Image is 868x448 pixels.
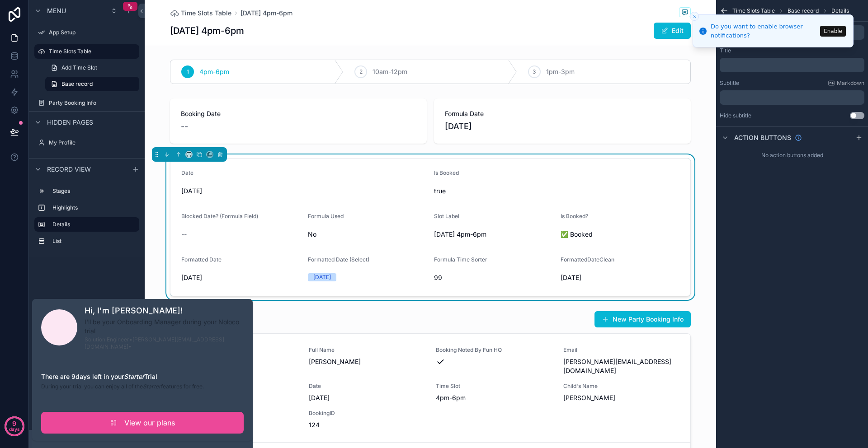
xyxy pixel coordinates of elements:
[716,148,868,163] div: No action buttons added
[831,7,849,14] span: Details
[85,336,129,343] span: Solution Engineer
[85,317,244,336] p: I'll be your Onboarding Manager during your Noloco trial
[181,273,301,282] span: [DATE]
[828,79,864,87] a: Markdown
[434,169,459,176] span: Is Booked
[52,221,132,228] label: Details
[690,12,699,21] button: Close toast
[720,112,751,119] label: Hide subtitle
[41,383,244,390] p: During your trial you can enjoy all of the features for free.
[732,7,775,14] span: Time Slots Table
[34,96,139,110] a: Party Booking Info
[52,238,136,245] label: List
[52,204,136,211] label: Highlights
[308,256,369,263] span: Formatted Date (Select)
[561,230,680,239] span: ✅ Booked
[181,256,222,263] span: Formatted Date
[29,180,145,257] div: scrollable content
[49,48,134,55] label: Time Slots Table
[61,64,97,71] span: Add Time Slot
[49,99,137,107] label: Party Booking Info
[181,213,258,219] span: Blocked Date? (Formula Field)
[434,213,459,219] span: Slot Label
[12,419,16,428] p: 9
[313,273,331,281] div: [DATE]
[434,187,679,196] span: true
[47,165,91,174] span: Record view
[170,24,244,37] h1: [DATE] 4pm-6pm
[734,133,791,142] span: Action buttons
[124,373,144,380] em: Starter
[49,29,137,36] label: App Setup
[34,25,139,40] a: App Setup
[561,213,588,219] span: Is Booked?
[45,77,139,91] a: Base record
[654,23,691,39] button: Edit
[561,273,680,282] span: [DATE]
[9,423,20,435] p: days
[143,383,161,390] em: Starter
[34,44,139,59] a: Time Slots Table
[47,118,93,127] span: Hidden pages
[34,135,139,150] a: My Profile
[181,9,231,18] span: Time Slots Table
[720,90,864,105] div: scrollable content
[47,6,66,15] span: Menu
[41,412,244,434] a: View our plans
[181,187,427,196] span: [DATE]
[41,372,244,381] h3: There are 9 days left in your Trial
[434,230,553,239] span: [DATE] 4pm-6pm
[434,256,487,263] span: Formula Time Sorter
[124,417,175,428] span: View our plans
[181,230,187,239] span: --
[308,213,344,219] span: Formula Used
[45,61,139,75] a: Add Time Slot
[788,7,819,14] span: Base record
[837,79,864,87] span: Markdown
[561,256,614,263] span: FormattedDateClean
[181,169,193,176] span: Date
[820,26,846,37] button: Enable
[49,139,137,146] label: My Profile
[720,79,739,87] label: Subtitle
[308,230,427,239] span: No
[85,336,224,350] span: • [PERSON_NAME][EMAIL_ADDRESS][DOMAIN_NAME] •
[711,22,817,40] div: Do you want to enable browser notifications?
[720,58,864,72] div: scrollable content
[61,80,93,88] span: Base record
[52,187,136,195] label: Stages
[85,304,244,317] h1: Hi, I'm [PERSON_NAME]!
[241,9,292,18] a: [DATE] 4pm-6pm
[170,9,231,18] a: Time Slots Table
[720,47,731,54] label: Title
[434,273,553,282] span: 99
